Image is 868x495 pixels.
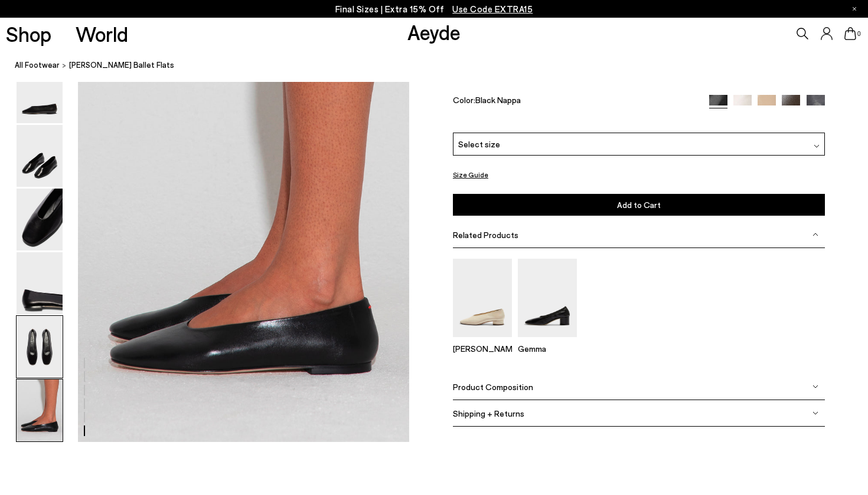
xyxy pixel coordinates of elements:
p: Final Sizes | Extra 15% Off [335,2,533,16]
span: Product Composition [453,382,533,392]
img: svg%3E [812,232,818,238]
a: Aeyde [407,19,461,44]
div: Color: [453,95,697,109]
p: Gemma [518,344,577,354]
img: svg%3E [814,143,820,149]
a: Shop [6,24,51,44]
p: [PERSON_NAME] [453,344,512,354]
span: Navigate to /collections/ss25-final-sizes [452,4,533,14]
span: Related Products [453,230,518,240]
img: Kirsten Ballet Flats - Image 2 [17,125,63,187]
span: Add to Cart [617,200,661,210]
span: [PERSON_NAME] Ballet Flats [69,59,174,71]
button: Size Guide [453,167,488,182]
img: Gemma Block Heel Pumps [518,259,577,337]
img: Kirsten Ballet Flats - Image 3 [17,189,63,250]
span: Black Nappa [475,95,521,105]
img: Kirsten Ballet Flats - Image 5 [17,316,63,378]
button: Add to Cart [453,194,825,216]
a: All Footwear [15,59,60,71]
img: Kirsten Ballet Flats - Image 1 [17,61,63,123]
img: Kirsten Ballet Flats - Image 6 [17,379,63,441]
img: svg%3E [812,411,818,417]
span: 0 [856,31,862,37]
a: World [76,24,128,44]
span: Shipping + Returns [453,408,524,418]
span: Select size [458,138,500,150]
img: Kirsten Ballet Flats - Image 4 [17,252,63,314]
img: Delia Low-Heeled Ballet Pumps [453,259,512,337]
a: 0 [844,27,856,40]
a: Gemma Block Heel Pumps Gemma [518,329,577,354]
nav: breadcrumb [15,49,868,82]
img: svg%3E [812,384,818,390]
a: Delia Low-Heeled Ballet Pumps [PERSON_NAME] [453,329,512,354]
